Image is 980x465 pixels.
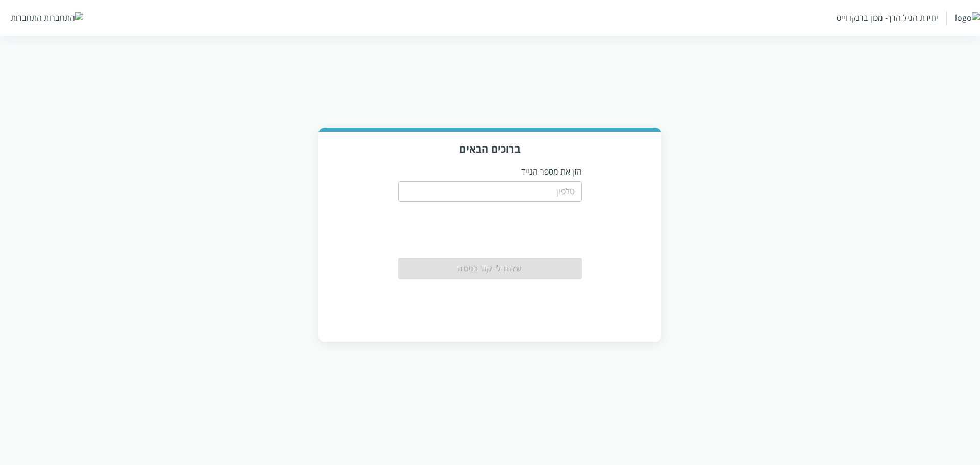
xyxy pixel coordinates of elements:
[837,12,938,23] div: יחידת הגיל הרך- מכון ברנקו וייס
[11,12,42,23] div: התחברות
[427,208,582,248] iframe: reCAPTCHA
[329,142,651,156] h3: ברוכים הבאים
[44,12,83,23] img: התחברות
[398,166,582,177] p: הזן את מספר הנייד
[955,12,980,23] img: logo
[398,181,582,202] input: טלפון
